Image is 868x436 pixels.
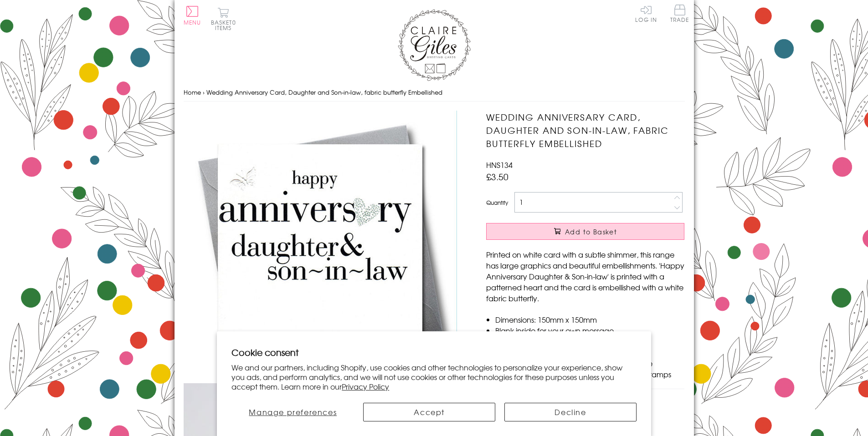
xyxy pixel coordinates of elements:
[670,5,689,24] a: Trade
[215,18,236,32] span: 0 items
[203,88,205,96] span: ›
[184,6,201,25] button: Menu
[363,403,495,421] button: Accept
[670,5,689,22] span: Trade
[486,170,508,183] span: £3.50
[486,249,684,304] p: Printed on white card with a subtle shimmer, this range has large graphics and beautiful embellis...
[486,198,508,207] label: Quantity
[495,314,684,325] li: Dimensions: 150mm x 150mm
[231,346,637,359] h2: Cookie consent
[504,403,637,421] button: Decline
[249,406,337,417] span: Manage preferences
[486,111,684,150] h1: Wedding Anniversary Card, Daughter and Son-in-law, fabric butterfly Embellished
[486,223,684,240] button: Add to Basket
[486,159,513,170] span: HNS134
[184,83,685,102] nav: breadcrumbs
[184,18,201,26] span: Menu
[398,9,471,81] img: Claire Giles Greetings Cards
[495,325,684,336] li: Blank inside for your own message
[206,88,442,96] span: Wedding Anniversary Card, Daughter and Son-in-law, fabric butterfly Embellished
[231,363,637,391] p: We and our partners, including Shopify, use cookies and other technologies to personalize your ex...
[565,227,617,236] span: Add to Basket
[635,5,657,22] a: Log In
[184,111,457,383] img: Wedding Anniversary Card, Daughter and Son-in-law, fabric butterfly Embellished
[211,7,236,30] button: Basket0 items
[342,381,389,392] a: Privacy Policy
[231,403,354,421] button: Manage preferences
[184,88,201,96] a: Home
